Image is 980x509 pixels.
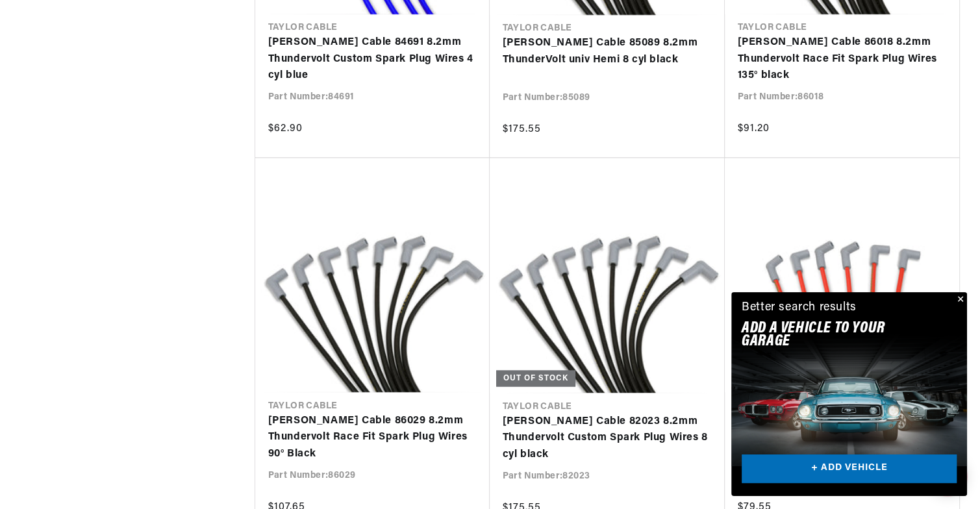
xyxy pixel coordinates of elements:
a: [PERSON_NAME] Cable 86029 8.2mm Thundervolt Race Fit Spark Plug Wires 90° Black [268,412,477,462]
a: [PERSON_NAME] Cable 84691 8.2mm Thundervolt Custom Spark Plug Wires 4 cyl blue [268,34,477,84]
a: [PERSON_NAME] Cable 82023 8.2mm Thundervolt Custom Spark Plug Wires 8 cyl black [503,413,712,463]
h2: Add A VEHICLE to your garage [742,322,924,349]
button: Close [951,292,967,308]
a: [PERSON_NAME] Cable 86018 8.2mm Thundervolt Race Fit Spark Plug Wires 135° black [738,34,946,84]
a: + ADD VEHICLE [742,454,957,484]
a: [PERSON_NAME] Cable 85089 8.2mm ThunderVolt univ Hemi 8 cyl black [503,35,712,68]
div: Better search results [742,299,857,317]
